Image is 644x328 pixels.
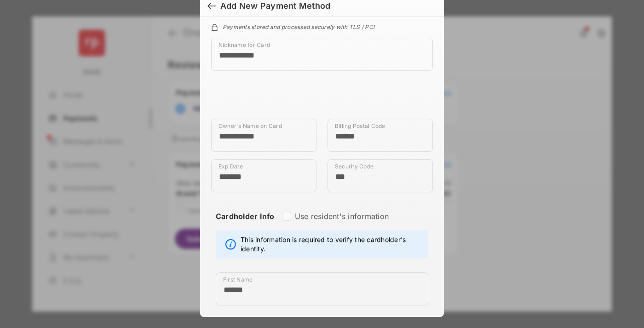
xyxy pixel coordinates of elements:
strong: Cardholder Info [216,212,275,237]
iframe: Credit card field [211,78,433,119]
div: Payments stored and processed securely with TLS / PCI [211,22,433,30]
label: Use resident's information [295,212,389,221]
span: This information is required to verify the cardholder's identity. [241,235,423,253]
div: Add New Payment Method [220,1,330,11]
